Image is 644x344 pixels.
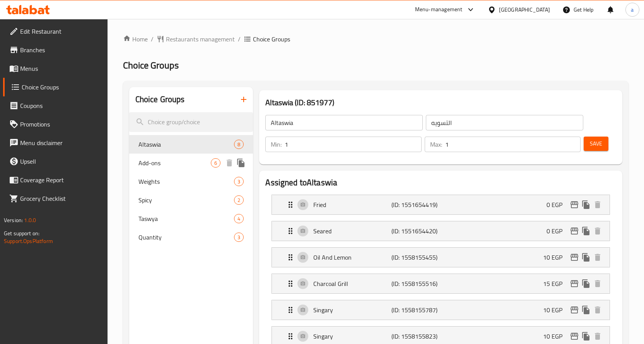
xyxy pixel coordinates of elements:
span: Quantity [138,233,234,242]
p: 0 EGP [547,200,569,209]
span: Coverage Report [20,175,101,185]
span: Choice Groups [123,56,179,74]
a: Coverage Report [3,171,108,189]
span: Add-ons [138,158,211,168]
nav: breadcrumb [123,34,629,44]
p: Singary [313,332,391,341]
a: Menus [3,59,108,78]
div: Choices [234,140,244,149]
p: Fried [313,200,391,209]
span: Altaswia [138,140,234,149]
p: (ID: 1551654419) [391,200,444,209]
a: Edit Restaurant [3,22,108,41]
span: Coupons [20,101,101,110]
div: Expand [272,195,610,214]
input: search [129,112,253,132]
a: Home [123,34,148,44]
li: Expand [265,270,616,297]
h3: Altaswia (ID: 851977) [265,96,616,109]
span: Get support on: [4,228,39,238]
button: duplicate [580,304,592,316]
button: delete [224,157,235,169]
button: edit [569,278,580,289]
button: duplicate [580,278,592,289]
span: Upsell [20,157,101,166]
span: 1.0.0 [24,215,36,225]
div: Choices [234,195,244,205]
span: 3 [234,234,243,241]
div: Expand [272,300,610,320]
button: delete [592,225,603,237]
p: (ID: 1558155455) [391,253,444,262]
span: Promotions [20,120,101,129]
p: 10 EGP [543,332,569,341]
a: Promotions [3,115,108,133]
span: Spicy [138,195,234,205]
button: edit [569,225,580,237]
p: (ID: 1558155516) [391,279,444,288]
span: Menus [20,64,101,73]
span: Weights [138,177,234,186]
div: Quantity3 [129,228,253,246]
button: edit [569,252,580,263]
span: Choice Groups [22,82,101,92]
a: Coupons [3,96,108,115]
div: Choices [211,158,220,168]
div: Expand [272,274,610,293]
p: Seared [313,226,391,236]
div: Spicy2 [129,191,253,209]
h2: Choice Groups [135,94,185,105]
button: edit [569,199,580,211]
button: delete [592,330,603,342]
p: 10 EGP [543,253,569,262]
span: 6 [211,159,220,167]
button: edit [569,304,580,316]
div: Taswya4 [129,209,253,228]
a: Restaurants management [157,34,235,44]
button: delete [592,304,603,316]
p: 0 EGP [547,226,569,236]
button: delete [592,278,603,289]
p: (ID: 1558155823) [391,332,444,341]
button: duplicate [580,252,592,263]
div: Expand [272,248,610,267]
button: duplicate [235,157,247,169]
p: 15 EGP [543,279,569,288]
span: Save [590,139,602,149]
div: [GEOGRAPHIC_DATA] [499,5,550,14]
button: Save [584,137,608,151]
span: 4 [234,215,243,222]
a: Grocery Checklist [3,189,108,208]
a: Branches [3,41,108,59]
div: Add-ons6deleteduplicate [129,154,253,172]
p: (ID: 1551654420) [391,226,444,236]
a: Choice Groups [3,78,108,96]
button: duplicate [580,225,592,237]
span: Taswya [138,214,234,223]
p: Min: [271,140,282,149]
div: Choices [234,214,244,223]
span: Edit Restaurant [20,27,101,36]
a: Support.OpsPlatform [4,236,53,246]
button: delete [592,199,603,211]
div: Choices [234,177,244,186]
a: Menu disclaimer [3,133,108,152]
p: Oil And Lemon [313,253,391,262]
span: Grocery Checklist [20,194,101,203]
button: duplicate [580,199,592,211]
p: 10 EGP [543,305,569,315]
span: Branches [20,45,101,55]
span: Restaurants management [166,34,235,44]
div: Choices [234,233,244,242]
li: Expand [265,218,616,244]
span: 3 [234,178,243,185]
button: edit [569,330,580,342]
span: Choice Groups [253,34,290,44]
p: Singary [313,305,391,315]
h2: Assigned to Altaswia [265,177,616,188]
div: Expand [272,221,610,241]
p: (ID: 1558155787) [391,305,444,315]
button: delete [592,252,603,263]
p: Max: [430,140,442,149]
span: 8 [234,141,243,148]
